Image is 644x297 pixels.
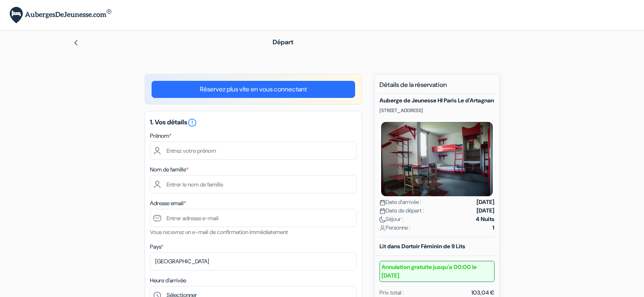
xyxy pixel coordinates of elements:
span: Personne : [379,223,410,232]
h5: Détails de la réservation [379,81,494,94]
a: error_outline [187,118,197,126]
img: moon.svg [379,217,386,223]
span: Date de départ : [379,206,424,215]
strong: 1 [492,223,494,232]
img: AubergesDeJeunesse.com [10,7,111,24]
h5: Auberge de Jeunesse HI Paris Le d'Artagnan [379,97,494,104]
div: 103,04 € [471,288,494,297]
img: left_arrow.svg [73,39,79,46]
p: [STREET_ADDRESS] [379,107,494,114]
img: user_icon.svg [379,225,386,231]
h5: 1. Vos détails [150,118,357,128]
span: Séjour : [379,215,403,223]
a: Réservez plus vite en vous connectant [152,81,355,98]
span: Départ [273,38,293,46]
strong: 4 Nuits [476,215,494,223]
label: Adresse email [150,199,186,208]
span: Date d'arrivée : [379,198,421,206]
strong: [DATE] [477,206,494,215]
b: Lit dans Dortoir Féminin de 9 Lits [379,243,465,250]
label: Prénom [150,132,171,140]
small: Annulation gratuite jusqu'a 00:00 le [DATE] [379,261,494,282]
small: Vous recevrez un e-mail de confirmation immédiatement [150,228,288,236]
img: calendar.svg [379,199,386,206]
label: Pays [150,243,163,251]
div: Prix total : [379,288,404,297]
label: Nom de famille [150,165,189,174]
input: Entrer adresse e-mail [150,209,357,227]
input: Entrez votre prénom [150,141,357,160]
strong: [DATE] [477,198,494,206]
img: calendar.svg [379,208,386,214]
input: Entrer le nom de famille [150,175,357,193]
label: Heure d'arrivée [150,276,186,285]
i: error_outline [187,118,197,128]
